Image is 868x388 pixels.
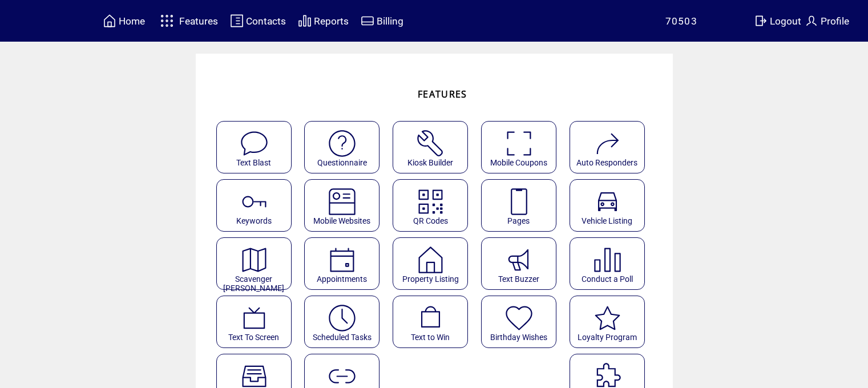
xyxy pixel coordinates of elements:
span: Logout [770,15,801,27]
span: Scheduled Tasks [313,333,372,342]
a: Mobile Coupons [481,121,564,173]
span: Text Buzzer [498,274,539,284]
span: Text Blast [236,158,271,167]
img: mobile-websites.svg [327,187,357,217]
a: Kiosk Builder [393,121,475,173]
a: Birthday Wishes [481,296,564,348]
span: Home [119,15,145,27]
a: Auto Responders [570,121,652,173]
span: Billing [377,15,403,27]
img: exit.svg [754,14,768,28]
a: Vehicle Listing [570,179,652,232]
span: Property Listing [402,274,459,284]
a: Scheduled Tasks [304,296,387,348]
span: Mobile Websites [313,216,370,225]
img: coupons.svg [504,128,534,159]
a: Pages [481,179,564,232]
span: Kiosk Builder [407,158,453,167]
span: Vehicle Listing [582,216,632,225]
img: loyalty-program.svg [592,303,623,333]
span: Questionnaire [317,158,367,167]
a: Text To Screen [216,296,299,348]
img: landing-pages.svg [504,187,534,217]
img: qr.svg [415,187,446,217]
a: Contacts [228,12,288,30]
span: Text To Screen [228,333,279,342]
a: Billing [359,12,405,30]
a: Conduct a Poll [570,237,652,290]
span: Keywords [236,216,272,225]
a: QR Codes [393,179,475,232]
span: 70503 [665,15,698,27]
img: questionnaire.svg [327,128,357,159]
a: Logout [752,12,803,30]
span: Auto Responders [576,158,637,167]
img: scheduled-tasks.svg [327,303,357,333]
span: FEATURES [418,88,467,100]
img: text-blast.svg [239,128,269,159]
span: Scavenger [PERSON_NAME] [223,274,284,293]
img: home.svg [103,14,116,28]
a: Scavenger [PERSON_NAME] [216,237,299,290]
img: vehicle-listing.svg [592,187,623,217]
a: Mobile Websites [304,179,387,232]
a: Features [155,10,220,32]
span: Reports [314,15,349,27]
img: keywords.svg [239,187,269,217]
span: Text to Win [411,333,450,342]
span: Appointments [317,274,367,284]
img: creidtcard.svg [361,14,374,28]
a: Profile [803,12,851,30]
span: Contacts [246,15,286,27]
span: Features [179,15,218,27]
span: Birthday Wishes [490,333,547,342]
img: profile.svg [805,14,818,28]
img: text-to-screen.svg [239,303,269,333]
img: chart.svg [298,14,312,28]
span: Mobile Coupons [490,158,547,167]
span: Pages [507,216,530,225]
a: Text to Win [393,296,475,348]
img: property-listing.svg [415,245,446,275]
a: Text Buzzer [481,237,564,290]
img: text-buzzer.svg [504,245,534,275]
span: QR Codes [413,216,448,225]
img: tool%201.svg [415,128,446,159]
a: Home [101,12,147,30]
img: contacts.svg [230,14,244,28]
img: auto-responders.svg [592,128,623,159]
a: Appointments [304,237,387,290]
img: scavenger.svg [239,245,269,275]
img: poll.svg [592,245,623,275]
a: Text Blast [216,121,299,173]
img: features.svg [157,11,177,30]
a: Reports [296,12,350,30]
span: Profile [821,15,849,27]
a: Keywords [216,179,299,232]
img: appointments.svg [327,245,357,275]
img: text-to-win.svg [415,303,446,333]
span: Loyalty Program [578,333,637,342]
a: Questionnaire [304,121,387,173]
a: Loyalty Program [570,296,652,348]
a: Property Listing [393,237,475,290]
img: birthday-wishes.svg [504,303,534,333]
span: Conduct a Poll [582,274,633,284]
